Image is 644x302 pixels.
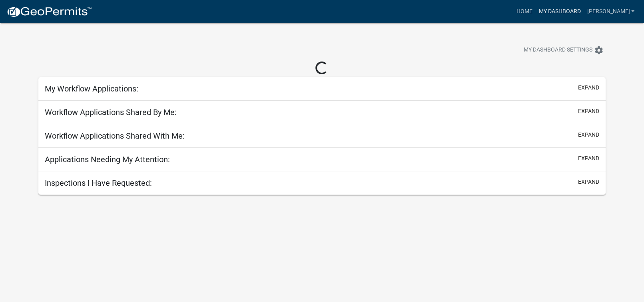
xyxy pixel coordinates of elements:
button: expand [578,178,599,186]
a: My Dashboard [535,4,584,19]
h5: Inspections I Have Requested: [45,178,152,188]
button: My Dashboard Settingssettings [517,42,610,58]
h5: Applications Needing My Attention: [45,155,170,164]
button: expand [578,107,599,115]
h5: My Workflow Applications: [45,84,138,93]
i: settings [594,46,604,55]
span: My Dashboard Settings [524,46,592,55]
button: expand [578,131,599,139]
h5: Workflow Applications Shared By Me: [45,107,177,117]
button: expand [578,154,599,163]
a: [PERSON_NAME] [584,4,638,19]
a: Home [513,4,535,19]
button: expand [578,83,599,92]
h5: Workflow Applications Shared With Me: [45,131,185,141]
